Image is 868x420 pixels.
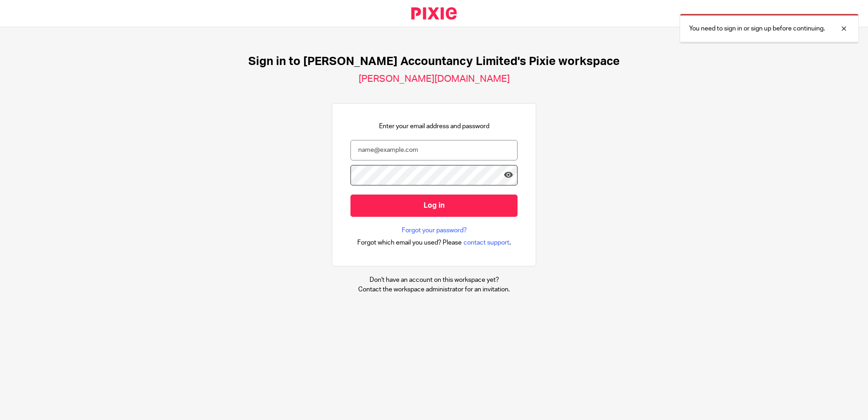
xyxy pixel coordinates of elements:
[248,55,620,69] h1: Sign in to [PERSON_NAME] Accountancy Limited's Pixie workspace
[358,275,510,285] p: Don't have an account on this workspace yet?
[357,237,511,248] div: .
[379,122,489,131] p: Enter your email address and password
[689,24,825,33] p: You need to sign in or sign up before continuing.
[358,285,510,294] p: Contact the workspace administrator for an invitation.
[402,226,467,235] a: Forgot your password?
[464,238,509,247] span: contact support
[350,195,518,217] input: Log in
[359,73,510,85] h2: [PERSON_NAME][DOMAIN_NAME]
[350,140,518,160] input: name@example.com
[357,238,462,247] span: Forgot which email you used? Please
